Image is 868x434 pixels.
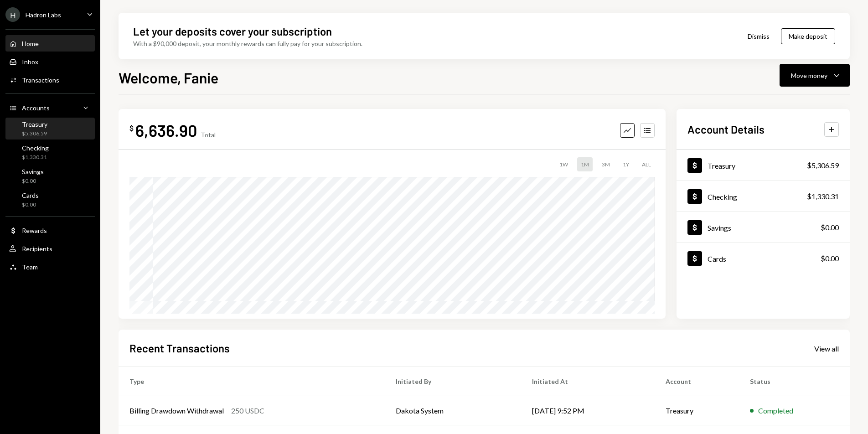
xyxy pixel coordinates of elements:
div: 1M [577,157,593,171]
div: Cards [22,191,39,199]
div: $ [129,124,134,133]
div: $0.00 [22,177,44,185]
div: Move money [791,71,827,80]
div: $1,330.31 [807,191,839,202]
div: Transactions [22,76,59,84]
div: Savings [22,168,44,176]
div: ALL [638,157,655,171]
div: Billing Drawdown Withdrawal [129,405,224,416]
a: View all [814,343,839,353]
td: Dakota System [385,396,521,425]
th: Initiated At [521,367,655,396]
a: Treasury$5,306.59 [5,118,95,139]
a: Checking$1,330.31 [677,181,850,212]
div: Accounts [22,104,50,112]
div: Checking [22,144,49,152]
div: 3M [598,157,614,171]
div: Hadron Labs [26,11,61,19]
h2: Account Details [687,122,765,137]
div: View all [814,344,839,353]
div: Savings [708,223,731,232]
div: 1W [556,157,572,171]
div: Checking [708,192,737,201]
h1: Welcome, Fanie [119,68,218,87]
div: $0.00 [821,222,839,233]
a: Transactions [5,72,95,88]
a: Savings$0.00 [677,212,850,243]
div: H [5,7,20,22]
div: $0.00 [821,253,839,264]
th: Status [739,367,850,396]
div: Completed [758,405,793,416]
td: Treasury [655,396,739,425]
div: 1Y [619,157,633,171]
div: Let your deposits cover your subscription [133,24,332,39]
div: Team [22,263,38,271]
button: Move money [780,64,850,87]
div: Cards [708,254,726,263]
a: Treasury$5,306.59 [677,150,850,181]
div: Inbox [22,58,38,66]
div: $5,306.59 [807,160,839,171]
div: Total [201,131,216,139]
th: Initiated By [385,367,521,396]
button: Make deposit [781,28,835,44]
h2: Recent Transactions [129,341,230,356]
div: Treasury [22,120,47,128]
a: Cards$0.00 [677,243,850,274]
a: Recipients [5,240,95,257]
div: 6,636.90 [135,120,197,140]
div: $1,330.31 [22,154,49,161]
th: Account [655,367,739,396]
a: Inbox [5,53,95,70]
a: Cards$0.00 [5,189,95,211]
a: Rewards [5,222,95,238]
a: Team [5,258,95,275]
div: Treasury [708,161,735,170]
div: $0.00 [22,201,39,209]
a: Accounts [5,99,95,116]
div: With a $90,000 deposit, your monthly rewards can fully pay for your subscription. [133,39,362,48]
div: Home [22,40,39,47]
div: Rewards [22,227,47,234]
td: [DATE] 9:52 PM [521,396,655,425]
div: Recipients [22,245,52,253]
a: Checking$1,330.31 [5,141,95,163]
div: $5,306.59 [22,130,47,138]
button: Dismiss [736,26,781,47]
a: Savings$0.00 [5,165,95,187]
th: Type [119,367,385,396]
div: 250 USDC [231,405,264,416]
a: Home [5,35,95,52]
